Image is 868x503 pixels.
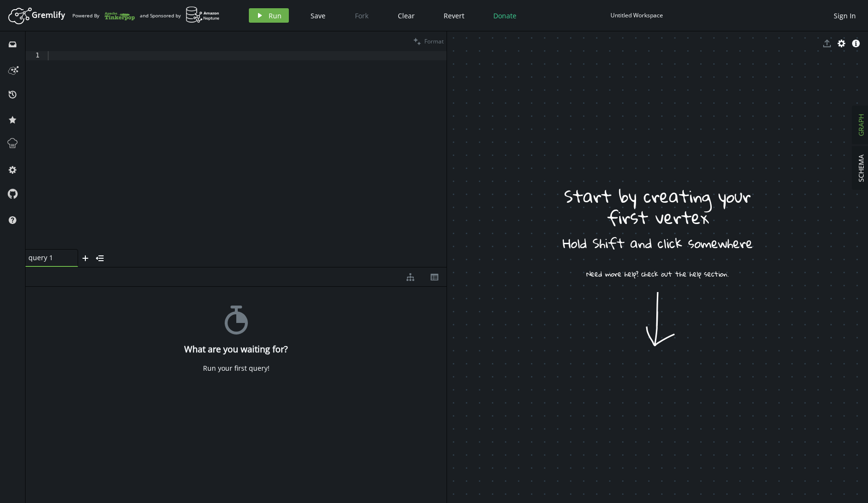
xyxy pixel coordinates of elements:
[829,8,861,23] button: Sign In
[28,253,67,262] span: query 1
[398,11,415,20] span: Clear
[834,11,856,20] span: Sign In
[249,8,289,23] button: Run
[140,6,220,25] div: and Sponsored by
[493,11,516,20] span: Donate
[391,8,422,23] button: Clear
[355,11,368,20] span: Fork
[347,8,376,23] button: Fork
[186,6,220,23] img: AWS Neptune
[856,114,866,136] span: GRAPH
[856,154,866,182] span: SCHEMA
[184,344,288,354] h4: What are you waiting for?
[26,51,46,60] div: 1
[72,7,135,24] div: Powered By
[486,8,524,23] button: Donate
[436,8,472,23] button: Revert
[610,12,663,19] div: Untitled Workspace
[410,31,447,51] button: Format
[424,37,444,45] span: Format
[203,364,270,373] div: Run your first query!
[303,8,333,23] button: Save
[444,11,464,20] span: Revert
[311,11,325,20] span: Save
[269,11,282,20] span: Run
